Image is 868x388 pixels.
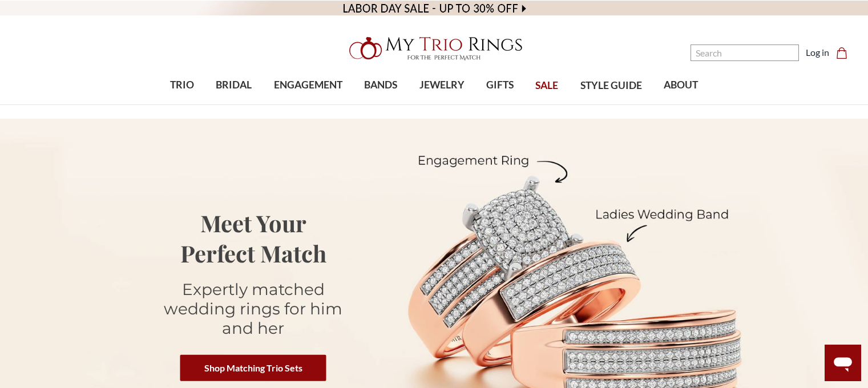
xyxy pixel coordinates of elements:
span: SALE [535,78,558,93]
svg: cart.cart_preview [836,47,847,59]
img: My Trio Rings [343,30,526,67]
span: JEWELRY [419,78,465,92]
a: BRIDAL [205,67,263,104]
a: STYLE GUIDE [569,67,652,104]
span: BANDS [364,78,397,92]
a: Shop Matching Trio Sets [180,354,326,381]
input: Search [691,45,799,61]
button: submenu toggle [176,104,188,105]
span: ENGAGEMENT [274,78,342,92]
a: GIFTS [475,67,524,104]
button: submenu toggle [228,104,240,105]
span: GIFTS [486,78,514,92]
span: BRIDAL [216,78,252,92]
span: TRIO [170,78,194,92]
a: JEWELRY [408,67,475,104]
button: submenu toggle [494,104,506,105]
a: Log in [806,46,829,59]
button: submenu toggle [375,104,386,105]
a: SALE [524,67,569,104]
button: submenu toggle [436,104,447,105]
a: ENGAGEMENT [263,67,353,104]
a: BANDS [353,67,408,104]
a: My Trio Rings [252,30,616,67]
button: submenu toggle [302,104,314,105]
span: STYLE GUIDE [580,78,642,93]
a: TRIO [159,67,205,104]
a: Cart with 0 items [836,46,854,59]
